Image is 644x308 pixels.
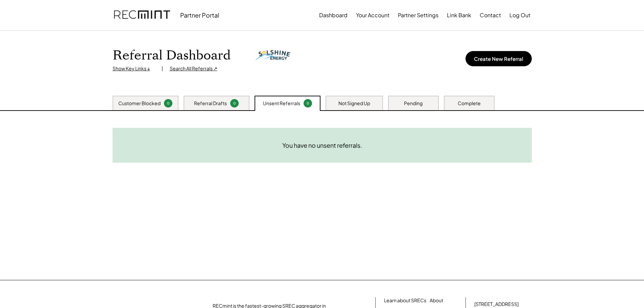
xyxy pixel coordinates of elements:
img: solshine-energy.png [254,49,291,62]
button: Contact [480,8,501,22]
div: 0 [305,101,311,106]
div: Complete [458,100,481,107]
div: Not Signed Up [338,100,370,107]
div: 0 [165,101,171,106]
div: You have no unsent referrals. [282,141,362,149]
div: [STREET_ADDRESS] [474,301,519,308]
h1: Referral Dashboard [113,48,231,64]
button: Log Out [509,8,530,22]
div: Search All Referrals ↗ [170,65,217,72]
div: Unsent Referrals [263,100,300,107]
div: Referral Drafts [194,100,227,107]
a: Learn about SRECs [384,297,426,304]
button: Your Account [356,8,389,22]
button: Link Bank [447,8,471,22]
button: Create New Referral [466,51,532,66]
button: Dashboard [319,8,348,22]
div: Partner Portal [180,11,219,19]
div: Customer Blocked [118,100,161,107]
div: Show Key Links ↓ [113,65,155,72]
button: Partner Settings [398,8,438,22]
div: Pending [404,100,423,107]
a: About [430,297,443,304]
div: | [162,65,163,72]
div: 0 [231,101,238,106]
img: recmint-logotype%403x.png [114,4,170,27]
